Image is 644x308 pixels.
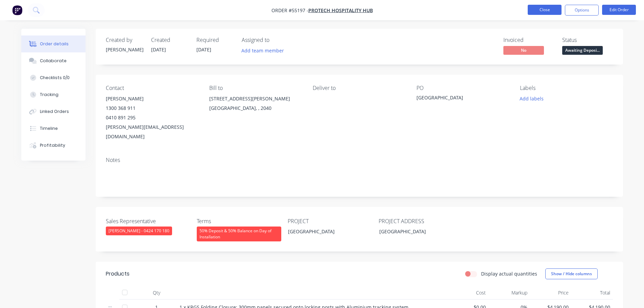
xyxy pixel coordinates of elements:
[283,227,367,236] div: [GEOGRAPHIC_DATA]
[40,92,58,98] div: Tracking
[40,58,67,64] div: Collaborate
[503,46,544,54] span: No
[562,46,603,56] button: Awaiting Deposi...
[106,103,198,113] div: 1300 368 911
[562,37,613,43] div: Status
[238,46,287,55] button: Add team member
[209,94,302,103] div: [STREET_ADDRESS][PERSON_NAME]
[106,217,190,225] label: Sales Representative
[21,86,86,103] button: Tracking
[151,46,166,53] span: [DATE]
[530,286,572,300] div: Price
[503,37,554,43] div: Invoiced
[488,286,530,300] div: Markup
[565,5,599,16] button: Options
[106,85,198,91] div: Contact
[151,37,188,43] div: Created
[197,217,281,225] label: Terms
[545,268,598,279] button: Show / Hide columns
[106,122,198,141] div: [PERSON_NAME][EMAIL_ADDRESS][DOMAIN_NAME]
[308,7,373,14] a: Protech Hospitality Hub
[271,7,308,14] span: Order #55197 -
[196,37,234,43] div: Required
[40,125,58,132] div: Timeline
[374,227,458,236] div: [GEOGRAPHIC_DATA]
[106,94,198,141] div: [PERSON_NAME]1300 368 9110410 891 295[PERSON_NAME][EMAIL_ADDRESS][DOMAIN_NAME]
[209,103,302,113] div: [GEOGRAPHIC_DATA], , 2040
[416,85,509,91] div: PO
[106,113,198,122] div: 0410 891 295
[40,109,69,115] div: Linked Orders
[379,217,463,225] label: PROJECT ADDRESS
[447,286,489,300] div: Cost
[571,286,613,300] div: Total
[40,142,65,148] div: Profitability
[196,46,211,53] span: [DATE]
[106,46,143,53] div: [PERSON_NAME]
[136,286,177,300] div: Qty
[242,46,288,55] button: Add team member
[21,137,86,154] button: Profitability
[21,69,86,86] button: Checklists 0/0
[562,46,603,54] span: Awaiting Deposi...
[209,85,302,91] div: Bill to
[602,5,636,15] button: Edit Order
[481,270,537,277] label: Display actual quantities
[516,94,547,103] button: Add labels
[40,41,69,47] div: Order details
[209,94,302,116] div: [STREET_ADDRESS][PERSON_NAME][GEOGRAPHIC_DATA], , 2040
[21,35,86,52] button: Order details
[12,5,22,15] img: Factory
[21,120,86,137] button: Timeline
[106,227,172,235] div: [PERSON_NAME] - 0424 170 180
[40,75,70,81] div: Checklists 0/0
[416,94,501,103] div: [GEOGRAPHIC_DATA]
[21,103,86,120] button: Linked Orders
[520,85,613,91] div: Labels
[106,37,143,43] div: Created by
[106,270,129,278] div: Products
[528,5,562,15] button: Close
[106,94,198,103] div: [PERSON_NAME]
[313,85,405,91] div: Deliver to
[21,52,86,69] button: Collaborate
[242,37,309,43] div: Assigned to
[106,157,613,163] div: Notes
[197,227,281,241] div: 50% Deposit & 50% Balance on Day of Installation
[288,217,372,225] label: PROJECT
